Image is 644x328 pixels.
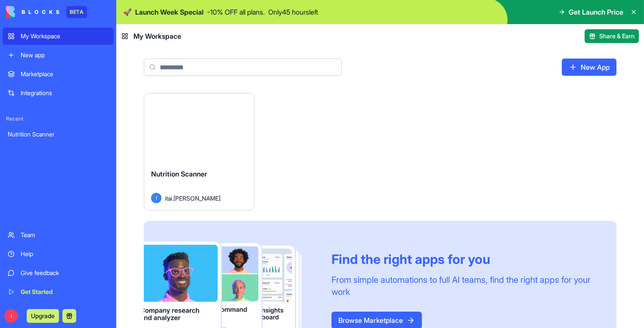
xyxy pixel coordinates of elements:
div: Integrations [21,89,108,97]
span: I [151,193,161,203]
div: Give feedback [21,269,108,277]
button: Upgrade [27,309,59,323]
a: New App [562,59,616,76]
a: New app [3,46,114,64]
span: Launch Week Special [135,7,204,17]
div: BETA [66,6,87,18]
div: My Workspace [21,32,108,40]
span: My Workspace [133,31,181,41]
span: Recent [3,115,114,122]
a: Team [3,226,114,244]
a: Help [3,245,114,263]
button: Share & Earn [585,29,639,43]
p: - 10 % OFF all plans. [207,7,265,17]
a: Nutrition ScannerIitai.[PERSON_NAME] [144,93,254,210]
span: Nutrition Scanner [151,170,207,178]
div: Nutrition Scanner [8,130,108,139]
span: Share & Earn [599,32,635,40]
div: Get Started [21,288,108,296]
p: Only 45 hours left [268,7,318,17]
a: Get Started [3,283,114,300]
div: From simple automations to full AI teams, find the right apps for your work [331,274,596,298]
span: Get Launch Price [569,7,623,17]
a: BETA [6,6,87,18]
a: Marketplace [3,65,114,83]
a: Give feedback [3,264,114,282]
span: I [4,309,18,323]
div: Marketplace [21,70,108,78]
div: Find the right apps for you [331,251,596,267]
span: 🚀 [123,7,132,17]
a: Integrations [3,84,114,102]
img: logo [6,6,59,18]
div: Team [21,231,108,239]
a: Upgrade [27,311,59,320]
div: Help [21,250,108,258]
a: Nutrition Scanner [3,126,114,143]
a: My Workspace [3,28,114,45]
div: New app [21,51,108,59]
span: itai.[PERSON_NAME] [165,194,220,203]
